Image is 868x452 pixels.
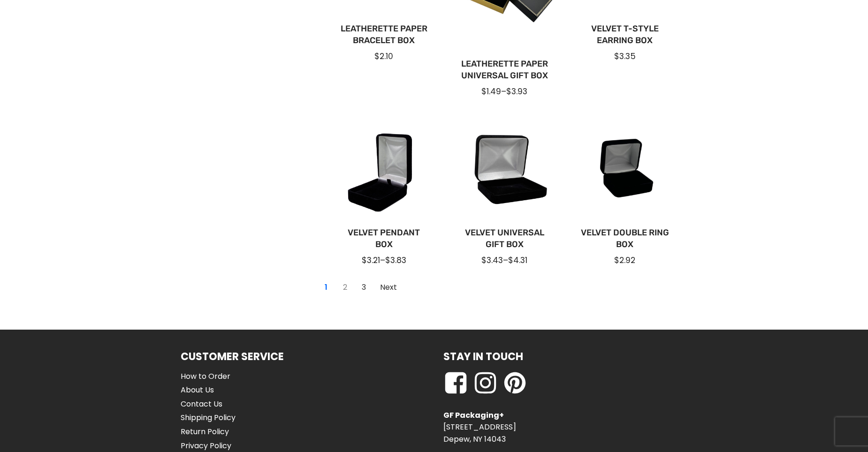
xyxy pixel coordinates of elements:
p: [STREET_ADDRESS] Depew, NY 14043 [443,409,516,445]
a: Go to Page 2 [337,280,352,295]
div: $2.92 [579,255,670,266]
a: Go to Page 3 [356,280,371,295]
a: Go to Page 2 [375,280,402,295]
a: Velvet T-Style Earring Box [579,23,670,46]
a: Velvet Pendant Box [339,227,429,250]
a: Velvet Double Ring Box [579,227,670,250]
h1: Stay in Touch [443,348,523,365]
span: $3.21 [362,255,380,266]
span: $3.43 [481,255,503,266]
span: $4.31 [508,255,527,266]
span: $1.49 [481,86,501,97]
nav: Page navigation [317,278,404,297]
div: – [459,255,550,266]
a: Return Policy [181,426,253,438]
span: $3.93 [506,86,527,97]
a: About Us [181,384,253,396]
span: $3.83 [385,255,406,266]
h1: Customer Service [181,348,284,365]
div: $2.10 [339,51,429,62]
a: Contact Us [181,398,253,410]
div: $3.35 [579,51,670,62]
div: – [339,255,429,266]
div: – [459,86,550,97]
a: Current Page, Page 1 [319,280,334,295]
a: Privacy Policy [181,440,253,452]
a: Velvet Universal Gift Box [459,227,550,250]
a: Leatherette Paper Bracelet Box [339,23,429,46]
a: Leatherette Paper Universal Gift Box [459,58,550,82]
a: How to Order [181,370,253,383]
a: Shipping Policy [181,412,253,424]
strong: GF Packaging+ [443,410,504,421]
